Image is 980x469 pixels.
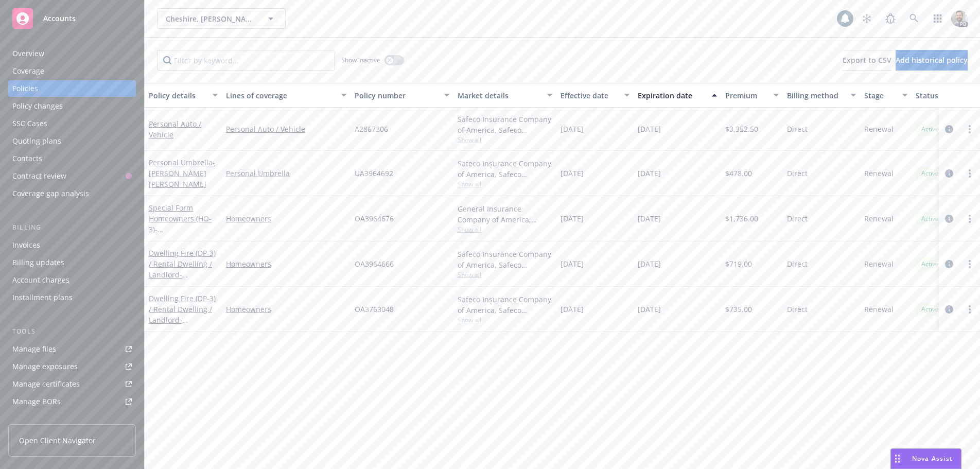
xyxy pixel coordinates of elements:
span: UA3964692 [355,168,393,179]
span: - [PERSON_NAME] [PERSON_NAME] [149,158,215,189]
span: [DATE] [638,258,661,269]
a: Homeowners [226,258,346,269]
div: Tools [8,326,136,337]
span: - [STREET_ADDRESS] [149,270,214,290]
a: more [964,167,976,180]
a: Personal Auto / Vehicle [226,124,346,134]
div: Billing [8,222,136,233]
div: Quoting plans [12,133,61,149]
div: General Insurance Company of America, Safeco Insurance [458,203,552,225]
div: Effective date [561,90,618,101]
button: Effective date [556,83,634,108]
div: Stage [864,90,896,101]
a: SSC Cases [8,115,136,132]
a: more [964,213,976,225]
div: Safeco Insurance Company of America, Safeco Insurance [458,158,552,180]
a: more [964,303,976,316]
span: Renewal [864,304,894,315]
button: Cheshire, [PERSON_NAME] & [PERSON_NAME] [157,8,286,29]
a: Personal Umbrella [149,158,215,189]
span: - [STREET_ADDRESS] [149,315,214,336]
span: Show all [458,225,552,234]
div: Summary of insurance [12,411,91,427]
span: [DATE] [638,304,661,315]
a: Coverage gap analysis [8,185,136,202]
span: Cheshire, [PERSON_NAME] & [PERSON_NAME] [166,13,255,24]
a: more [964,258,976,270]
a: Contacts [8,150,136,167]
span: Direct [787,168,808,179]
span: Open Client Navigator [19,435,96,446]
span: [DATE] [561,124,584,134]
span: Show inactive [341,56,380,64]
div: SSC Cases [12,115,47,132]
span: Direct [787,258,808,269]
span: Show all [458,316,552,324]
a: circleInformation [943,258,955,270]
div: Overview [12,45,44,62]
a: Report a Bug [880,8,901,29]
a: Dwelling Fire (DP-3) / Rental Dwelling / Landlord [149,248,216,290]
span: Export to CSV [843,55,891,65]
button: Export to CSV [843,50,891,71]
a: Switch app [927,8,948,29]
button: Expiration date [634,83,721,108]
span: Active [920,125,940,134]
div: Account charges [12,272,69,288]
span: Add historical policy [896,55,968,65]
span: Active [920,305,940,314]
div: Coverage gap analysis [12,185,89,202]
span: [DATE] [638,168,661,179]
a: Installment plans [8,289,136,306]
div: Installment plans [12,289,73,306]
span: Show all [458,270,552,279]
span: OA3964676 [355,213,394,224]
a: circleInformation [943,213,955,225]
a: Summary of insurance [8,411,136,427]
span: $719.00 [725,258,752,269]
button: Policy number [351,83,453,108]
span: Accounts [43,14,76,23]
a: Search [904,8,924,29]
a: Special Form Homeowners (HO-3) [149,203,214,245]
div: Policies [12,80,38,97]
button: Billing method [783,83,860,108]
a: Account charges [8,272,136,288]
a: Personal Umbrella [226,168,346,179]
span: Renewal [864,258,894,269]
span: [DATE] [638,124,661,134]
a: Homeowners [226,213,346,224]
div: Manage BORs [12,393,61,410]
div: Market details [458,90,541,101]
button: Policy details [145,83,222,108]
div: Invoices [12,237,40,253]
span: $735.00 [725,304,752,315]
span: [DATE] [638,213,661,224]
span: Show all [458,180,552,188]
div: Policy details [149,90,206,101]
a: Invoices [8,237,136,253]
input: Filter by keyword... [157,50,335,71]
button: Lines of coverage [222,83,351,108]
a: circleInformation [943,167,955,180]
a: Dwelling Fire (DP-3) / Rental Dwelling / Landlord [149,293,216,336]
span: OA3964666 [355,258,394,269]
button: Stage [860,83,912,108]
span: [DATE] [561,213,584,224]
span: Direct [787,304,808,315]
span: Renewal [864,213,894,224]
button: Market details [453,83,556,108]
div: Policy changes [12,98,63,114]
span: Nova Assist [912,454,953,463]
div: Safeco Insurance Company of America, Safeco Insurance (Liberty Mutual) [458,114,552,135]
span: $1,736.00 [725,213,758,224]
span: [DATE] [561,304,584,315]
div: Contract review [12,168,66,184]
div: Policy number [355,90,438,101]
div: Billing method [787,90,845,101]
span: A2867306 [355,124,388,134]
a: Accounts [8,4,136,33]
div: Status [916,90,978,101]
a: more [964,123,976,135]
button: Premium [721,83,783,108]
